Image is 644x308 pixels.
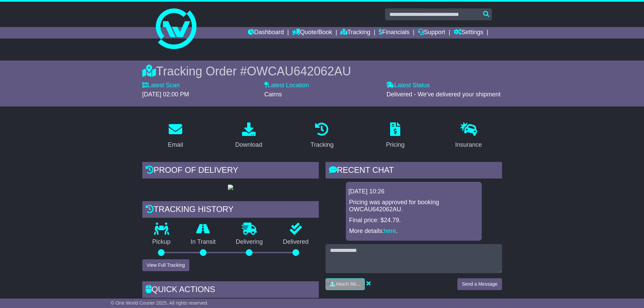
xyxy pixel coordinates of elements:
a: Settings [454,27,483,39]
a: Dashboard [248,27,284,39]
a: Tracking [340,27,370,39]
a: Tracking [306,120,338,152]
a: Download [231,120,267,152]
p: Delivering [226,238,273,246]
div: Tracking [310,140,333,149]
div: Proof of Delivery [142,162,319,180]
label: Latest Location [264,82,309,89]
p: More details: . [349,228,478,235]
div: Quick Actions [142,281,319,300]
span: © One World Courier 2025. All rights reserved. [111,300,209,306]
button: View Full Tracking [142,259,189,271]
div: Tracking Order # [142,64,502,78]
a: Quote/Book [292,27,332,39]
span: Delivered - We've delivered your shipment [386,91,500,98]
p: Pricing was approved for booking OWCAU642062AU. [349,199,478,213]
p: Pickup [142,238,181,246]
label: Latest Status [386,82,430,89]
a: Pricing [382,120,409,152]
a: Financials [379,27,409,39]
div: RECENT CHAT [326,162,502,180]
label: Latest Scan [142,82,180,89]
p: Delivered [273,238,319,246]
span: [DATE] 02:00 PM [142,91,189,98]
a: Email [163,120,187,152]
p: In Transit [181,238,226,246]
div: Insurance [455,140,482,149]
span: OWCAU642062AU [247,64,351,78]
img: GetPodImage [228,185,233,190]
div: Download [235,140,262,149]
a: Support [418,27,445,39]
div: Pricing [386,140,405,149]
a: Insurance [451,120,486,152]
p: Final price: $24.79. [349,217,478,224]
span: Cairns [264,91,282,98]
button: Send a Message [457,278,502,290]
a: here [384,228,396,234]
div: Email [168,140,183,149]
div: [DATE] 10:26 [349,188,479,195]
div: Tracking history [142,201,319,219]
